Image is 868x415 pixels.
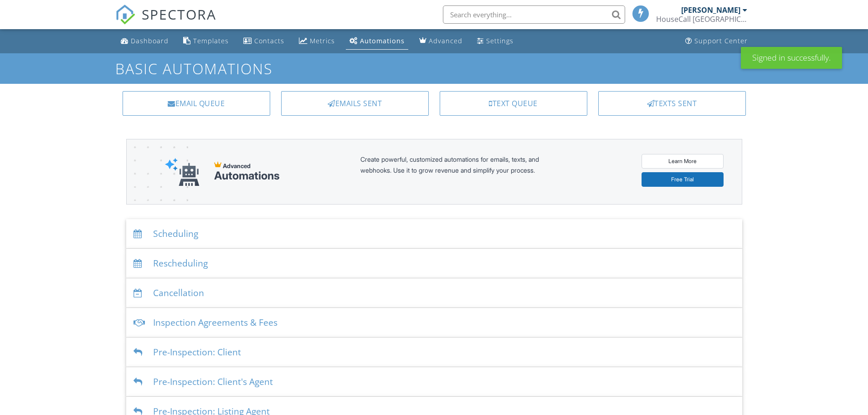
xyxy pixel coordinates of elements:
a: Templates [180,33,232,50]
div: Metrics [310,36,335,45]
a: Automations (Basic) [346,33,408,50]
a: Settings [473,33,517,50]
div: Inspection Agreements & Fees [126,308,742,338]
a: Emails Sent [281,91,429,116]
img: automations-robot-e552d721053d9e86aaf3dd9a1567a1c0d6a99a13dc70ea74ca66f792d01d7f0c.svg [165,158,200,186]
a: Metrics [295,33,339,50]
div: [PERSON_NAME] [681,5,740,15]
div: Create powerful, customized automations for emails, texts, and webhooks. Use it to grow revenue a... [360,154,561,190]
img: advanced-banner-bg-f6ff0eecfa0ee76150a1dea9fec4b49f333892f74bc19f1b897a312d7a1b2ff3.png [127,139,188,240]
div: Contacts [254,36,284,45]
div: Rescheduling [126,249,742,278]
div: Advanced [429,36,462,45]
a: Advanced [416,33,466,50]
a: Text Queue [440,91,587,116]
div: HouseCall Fort Benning [656,15,747,24]
a: Free Trial [642,172,724,187]
img: The Best Home Inspection Software - Spectora [115,5,135,25]
a: Dashboard [117,33,172,50]
div: Automations [360,36,405,45]
a: Email Queue [123,91,270,116]
div: Automations [214,169,280,182]
div: Pre-Inspection: Client's Agent [126,367,742,397]
div: Signed in successfully. [741,47,842,69]
div: Pre-Inspection: Client [126,338,742,367]
h1: Basic Automations [115,61,753,77]
span: Advanced [223,162,251,169]
a: Support Center [682,33,751,50]
a: Texts Sent [598,91,746,116]
div: Templates [193,36,229,45]
input: Search everything... [443,5,625,24]
div: Dashboard [131,36,169,45]
span: SPECTORA [142,5,216,24]
div: Scheduling [126,219,742,249]
div: Cancellation [126,278,742,308]
div: Support Center [694,36,748,45]
a: SPECTORA [115,12,216,31]
a: Contacts [240,33,288,50]
a: Learn More [642,154,724,169]
div: Settings [486,36,514,45]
